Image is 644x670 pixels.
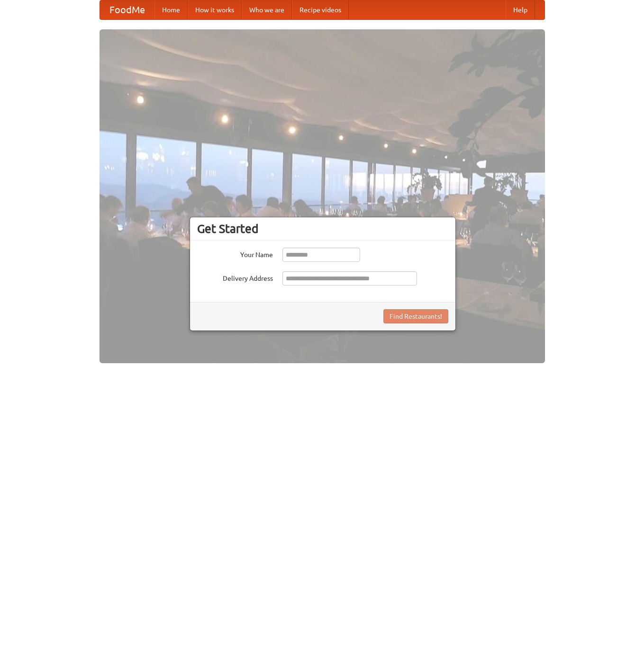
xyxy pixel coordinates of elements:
[197,271,273,283] label: Delivery Address
[197,222,448,236] h3: Get Started
[188,0,242,19] a: How it works
[154,0,188,19] a: Home
[506,0,535,19] a: Help
[383,309,448,323] button: Find Restaurants!
[292,0,349,19] a: Recipe videos
[197,248,273,259] label: Your Name
[242,0,292,19] a: Who we are
[100,0,154,19] a: FoodMe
